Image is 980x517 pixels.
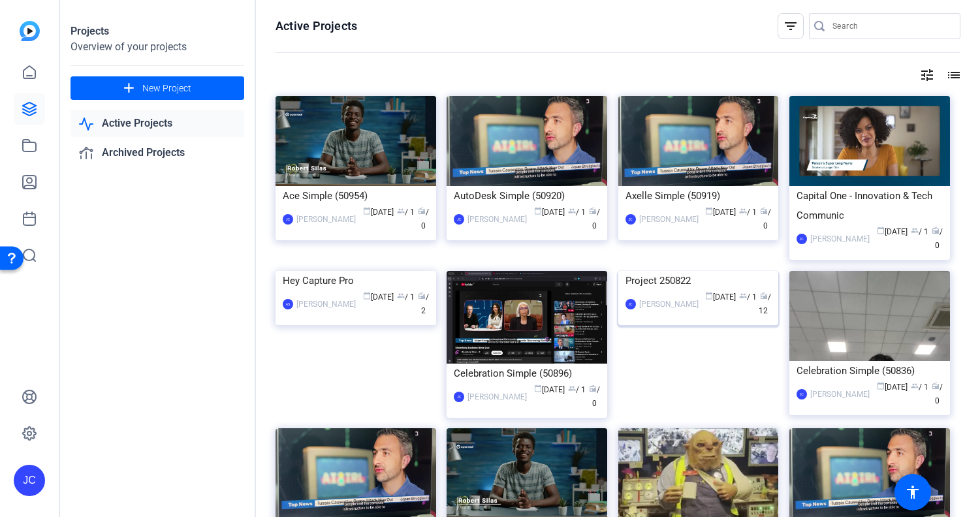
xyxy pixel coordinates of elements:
div: AutoDesk Simple (50920) [454,186,600,206]
span: / 1 [739,292,757,302]
a: Archived Projects [71,140,244,166]
span: [DATE] [363,292,394,302]
div: JC [454,214,464,225]
span: calendar_today [534,207,542,215]
mat-icon: list [945,67,960,83]
div: JC [283,214,293,225]
mat-icon: add [121,80,137,97]
span: radio [932,227,940,234]
div: JC [797,234,807,244]
div: [PERSON_NAME] [296,298,356,311]
div: Ace Simple (50954) [283,186,429,206]
span: / 1 [911,227,928,236]
div: JC [625,214,636,225]
div: Hey Capture Pro [283,271,429,290]
span: [DATE] [534,385,565,394]
span: group [397,207,405,215]
input: Search [832,18,950,34]
button: New Project [71,76,244,100]
span: calendar_today [877,382,885,390]
span: [DATE] [705,292,736,302]
h1: Active Projects [276,18,357,34]
div: [PERSON_NAME] [810,232,870,245]
span: group [911,227,919,234]
span: radio [589,384,597,392]
span: / 0 [760,208,771,230]
div: JC [14,465,45,496]
span: [DATE] [534,208,565,217]
span: New Project [142,82,191,95]
mat-icon: filter_list [783,18,798,34]
span: / 1 [739,208,757,217]
span: group [397,292,405,300]
div: [PERSON_NAME] [467,213,527,226]
span: calendar_today [877,227,885,234]
span: / 12 [759,292,771,315]
span: group [739,292,747,300]
span: [DATE] [705,208,736,217]
div: JC [625,299,636,309]
div: Celebration Simple (50836) [797,361,943,381]
span: / 0 [932,227,943,250]
span: calendar_today [705,207,713,215]
span: radio [418,292,426,300]
div: [PERSON_NAME] [467,390,527,403]
span: radio [589,207,597,215]
span: / 0 [589,208,600,230]
span: group [911,382,919,390]
span: group [568,207,576,215]
span: / 0 [932,383,943,405]
span: / 2 [418,292,429,315]
span: calendar_today [363,292,371,300]
div: Axelle Simple (50919) [625,186,772,206]
mat-icon: accessibility [905,484,921,500]
span: [DATE] [877,383,908,392]
span: / 1 [397,292,415,302]
span: group [568,384,576,392]
span: / 1 [911,383,928,392]
span: calendar_today [705,292,713,300]
div: JC [797,389,807,399]
span: radio [932,382,940,390]
img: blue-gradient.svg [20,21,40,41]
span: / 1 [568,385,586,394]
span: / 0 [589,385,600,408]
div: [PERSON_NAME] [810,388,870,401]
span: radio [760,207,768,215]
span: / 1 [568,208,586,217]
span: radio [760,292,768,300]
div: Celebration Simple (50896) [454,364,600,383]
div: JC [454,392,464,402]
span: group [739,207,747,215]
span: / 1 [397,208,415,217]
span: [DATE] [877,227,908,236]
div: Project 250822 [625,271,772,290]
span: calendar_today [534,384,542,392]
div: Overview of your projects [71,39,244,55]
span: calendar_today [363,207,371,215]
a: Active Projects [71,110,244,137]
div: [PERSON_NAME] [296,213,356,226]
div: AS [283,299,293,309]
div: [PERSON_NAME] [639,298,699,311]
mat-icon: tune [919,67,935,83]
div: [PERSON_NAME] [639,213,699,226]
div: Capital One - Innovation & Tech Communic [797,186,943,225]
div: Projects [71,23,244,39]
span: [DATE] [363,208,394,217]
span: radio [418,207,426,215]
span: / 0 [418,208,429,230]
